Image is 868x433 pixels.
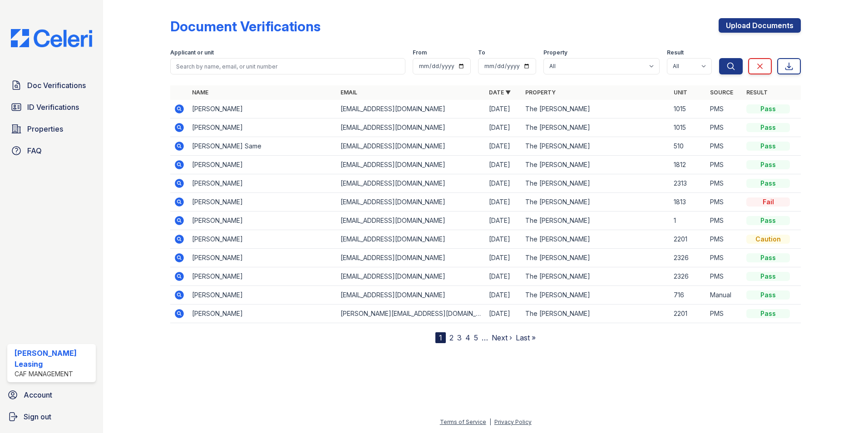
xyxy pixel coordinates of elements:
[337,212,485,230] td: [EMAIL_ADDRESS][DOMAIN_NAME]
[522,174,670,193] td: The [PERSON_NAME]
[188,100,337,118] td: [PERSON_NAME]
[7,142,96,160] a: FAQ
[465,333,470,342] a: 4
[746,142,790,151] div: Pass
[710,89,733,96] a: Source
[706,267,743,286] td: PMS
[170,49,214,56] label: Applicant or unit
[188,305,337,323] td: [PERSON_NAME]
[482,332,488,343] span: …
[485,137,522,156] td: [DATE]
[670,230,706,249] td: 2201
[522,100,670,118] td: The [PERSON_NAME]
[337,100,485,118] td: [EMAIL_ADDRESS][DOMAIN_NAME]
[485,193,522,212] td: [DATE]
[170,58,405,74] input: Search by name, email, or unit number
[485,305,522,323] td: [DATE]
[337,305,485,323] td: [PERSON_NAME][EMAIL_ADDRESS][DOMAIN_NAME]
[478,49,485,56] label: To
[492,333,512,342] a: Next ›
[706,212,743,230] td: PMS
[457,333,462,342] a: 3
[337,286,485,305] td: [EMAIL_ADDRESS][DOMAIN_NAME]
[670,193,706,212] td: 1813
[4,29,99,47] img: CE_Logo_Blue-a8612792a0a2168367f1c8372b55b34899dd931a85d93a1a3d3e32e68fde9ad4.png
[670,156,706,174] td: 1812
[670,212,706,230] td: 1
[670,100,706,118] td: 1015
[522,249,670,267] td: The [PERSON_NAME]
[449,333,454,342] a: 2
[746,197,790,207] div: Fail
[522,286,670,305] td: The [PERSON_NAME]
[746,160,790,169] div: Pass
[706,230,743,249] td: PMS
[188,137,337,156] td: [PERSON_NAME] Same
[525,89,556,96] a: Property
[485,249,522,267] td: [DATE]
[706,156,743,174] td: PMS
[188,174,337,193] td: [PERSON_NAME]
[706,193,743,212] td: PMS
[674,89,687,96] a: Unit
[494,418,532,425] a: Privacy Policy
[746,253,790,262] div: Pass
[435,332,446,343] div: 1
[706,118,743,137] td: PMS
[188,267,337,286] td: [PERSON_NAME]
[670,118,706,137] td: 1015
[485,156,522,174] td: [DATE]
[746,235,790,244] div: Caution
[670,305,706,323] td: 2201
[489,89,511,96] a: Date ▼
[706,100,743,118] td: PMS
[337,267,485,286] td: [EMAIL_ADDRESS][DOMAIN_NAME]
[15,348,92,369] div: [PERSON_NAME] Leasing
[516,333,536,342] a: Last »
[706,137,743,156] td: PMS
[170,18,321,34] div: Document Verifications
[7,120,96,138] a: Properties
[670,174,706,193] td: 2313
[706,286,743,305] td: Manual
[24,411,51,422] span: Sign out
[188,249,337,267] td: [PERSON_NAME]
[337,230,485,249] td: [EMAIL_ADDRESS][DOMAIN_NAME]
[337,249,485,267] td: [EMAIL_ADDRESS][DOMAIN_NAME]
[485,118,522,137] td: [DATE]
[522,230,670,249] td: The [PERSON_NAME]
[522,305,670,323] td: The [PERSON_NAME]
[522,212,670,230] td: The [PERSON_NAME]
[188,286,337,305] td: [PERSON_NAME]
[522,137,670,156] td: The [PERSON_NAME]
[543,49,567,56] label: Property
[188,118,337,137] td: [PERSON_NAME]
[15,369,92,379] div: CAF Management
[337,174,485,193] td: [EMAIL_ADDRESS][DOMAIN_NAME]
[706,174,743,193] td: PMS
[188,212,337,230] td: [PERSON_NAME]
[337,156,485,174] td: [EMAIL_ADDRESS][DOMAIN_NAME]
[337,137,485,156] td: [EMAIL_ADDRESS][DOMAIN_NAME]
[485,267,522,286] td: [DATE]
[670,286,706,305] td: 716
[27,80,86,91] span: Doc Verifications
[485,286,522,305] td: [DATE]
[485,100,522,118] td: [DATE]
[667,49,684,56] label: Result
[746,89,768,96] a: Result
[188,193,337,212] td: [PERSON_NAME]
[413,49,427,56] label: From
[337,118,485,137] td: [EMAIL_ADDRESS][DOMAIN_NAME]
[522,193,670,212] td: The [PERSON_NAME]
[670,137,706,156] td: 510
[522,156,670,174] td: The [PERSON_NAME]
[27,102,79,113] span: ID Verifications
[746,272,790,281] div: Pass
[4,408,99,426] a: Sign out
[670,267,706,286] td: 2326
[746,104,790,113] div: Pass
[340,89,357,96] a: Email
[192,89,208,96] a: Name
